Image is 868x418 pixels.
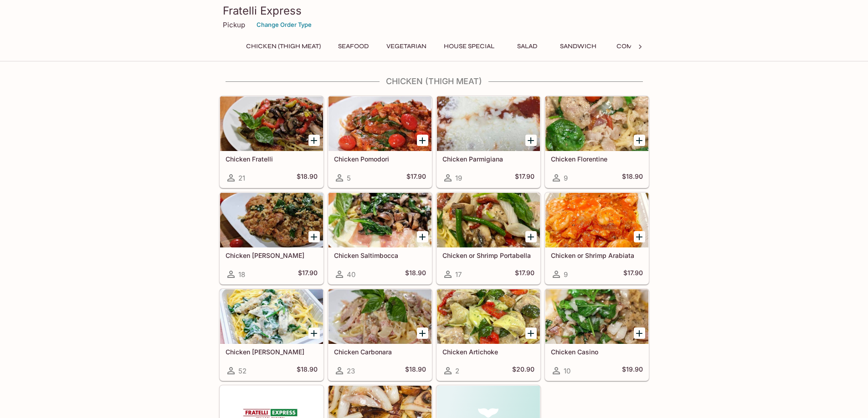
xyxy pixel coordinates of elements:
div: Chicken Saltimbocca [329,193,431,247]
span: 2 [455,367,459,375]
h5: Chicken Fratelli [226,155,318,163]
h5: $18.90 [622,172,643,183]
button: Add Chicken or Shrimp Portabella [525,231,537,242]
button: Add Chicken Carbonara [417,327,428,339]
h5: $17.90 [298,269,318,280]
div: Chicken Parmigiana [437,96,540,151]
button: Combo [609,40,650,53]
button: Change Order Type [252,18,316,32]
h5: Chicken Pomodori [334,155,426,163]
h5: $18.90 [405,365,426,376]
div: Chicken Casino [545,289,648,344]
a: Chicken Florentine9$18.90 [545,96,649,188]
a: Chicken or Shrimp Portabella17$17.90 [437,192,540,284]
button: Add Chicken Artichoke [525,327,537,339]
h5: $17.90 [623,269,643,280]
h5: $18.90 [297,172,318,183]
h5: Chicken or Shrimp Arabiata [551,252,643,259]
a: Chicken Fratelli21$18.90 [220,96,324,188]
span: 21 [238,174,245,182]
a: Chicken Artichoke2$20.90 [437,289,540,381]
button: Add Chicken Casino [634,327,645,339]
h5: Chicken Artichoke [442,348,534,356]
h5: Chicken [PERSON_NAME] [226,252,318,259]
button: Add Chicken Alfredo [308,327,320,339]
a: Chicken Casino10$19.90 [545,289,649,381]
h5: Chicken Saltimbocca [334,252,426,259]
h5: $19.90 [622,365,643,376]
button: Add Chicken Parmigiana [525,135,537,146]
button: Add Chicken Saltimbocca [417,231,428,242]
h5: Chicken Florentine [551,155,643,163]
h5: $18.90 [297,365,318,376]
button: Seafood [333,40,374,53]
span: 18 [238,270,245,279]
span: 10 [564,367,570,375]
button: Vegetarian [381,40,431,53]
button: Add Chicken Fratelli [308,135,320,146]
h5: $20.90 [512,365,534,376]
span: 9 [564,270,568,279]
div: Chicken Artichoke [437,289,540,344]
a: Chicken Carbonara23$18.90 [328,289,432,381]
span: 23 [347,367,355,375]
div: Chicken or Shrimp Portabella [437,193,540,247]
div: Chicken Pomodori [329,96,431,151]
span: 19 [455,174,462,182]
button: Salad [507,40,548,53]
h5: Chicken [PERSON_NAME] [226,348,318,356]
button: House Special [439,40,499,53]
h5: Chicken Carbonara [334,348,426,356]
a: Chicken Pomodori5$17.90 [328,96,432,188]
span: 17 [455,270,462,279]
button: Sandwich [555,40,601,53]
a: Chicken [PERSON_NAME]18$17.90 [220,192,324,284]
h5: $18.90 [405,269,426,280]
h5: $17.90 [406,172,426,183]
p: Pickup [223,20,245,29]
h5: Chicken Parmigiana [442,155,534,163]
span: 5 [347,174,351,182]
h4: Chicken (Thigh Meat) [219,76,649,86]
h3: Fratelli Express [223,4,646,18]
h5: Chicken Casino [551,348,643,356]
h5: Chicken or Shrimp Portabella [442,252,534,259]
span: 40 [347,270,355,279]
h5: $17.90 [515,172,534,183]
a: Chicken [PERSON_NAME]52$18.90 [220,289,324,381]
a: Chicken Saltimbocca40$18.90 [328,192,432,284]
button: Add Chicken Basilio [308,231,320,242]
div: Chicken Carbonara [329,289,431,344]
span: 52 [238,367,247,375]
a: Chicken or Shrimp Arabiata9$17.90 [545,192,649,284]
div: Chicken Basilio [220,193,323,247]
button: Add Chicken or Shrimp Arabiata [634,231,645,242]
h5: $17.90 [515,269,534,280]
span: 9 [564,174,568,182]
div: Chicken Fratelli [220,96,323,151]
div: Chicken Florentine [545,96,648,151]
button: Chicken (Thigh Meat) [241,40,326,53]
div: Chicken Alfredo [220,289,323,344]
button: Add Chicken Pomodori [417,135,428,146]
button: Add Chicken Florentine [634,135,645,146]
a: Chicken Parmigiana19$17.90 [437,96,540,188]
div: Chicken or Shrimp Arabiata [545,193,648,247]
